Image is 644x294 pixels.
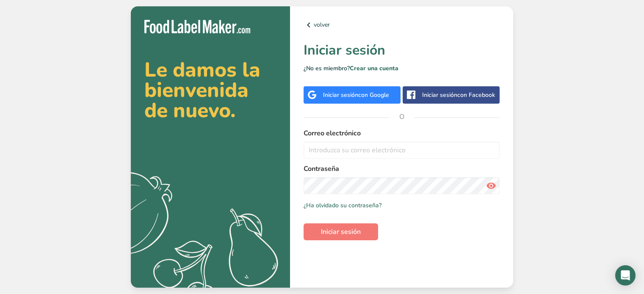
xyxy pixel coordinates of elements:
[304,164,500,174] label: Contraseña
[304,142,500,159] input: Introduzca su correo electrónico
[321,227,361,237] span: Iniciar sesión
[304,20,500,30] a: volver
[144,20,250,34] img: Food Label Maker
[358,91,389,99] span: con Google
[323,91,389,99] div: Iniciar sesión
[350,64,398,72] a: Crear una cuenta
[422,91,495,99] div: Iniciar sesión
[457,91,495,99] span: con Facebook
[304,223,378,240] button: Iniciar sesión
[144,60,276,121] h2: Le damos la bienvenida de nuevo.
[304,64,500,73] p: ¿No es miembro?
[615,265,636,286] div: Open Intercom Messenger
[304,40,500,60] h1: Iniciar sesión
[304,201,381,210] a: ¿Ha olvidado su contraseña?
[389,104,415,129] span: O
[304,128,500,138] label: Correo electrónico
